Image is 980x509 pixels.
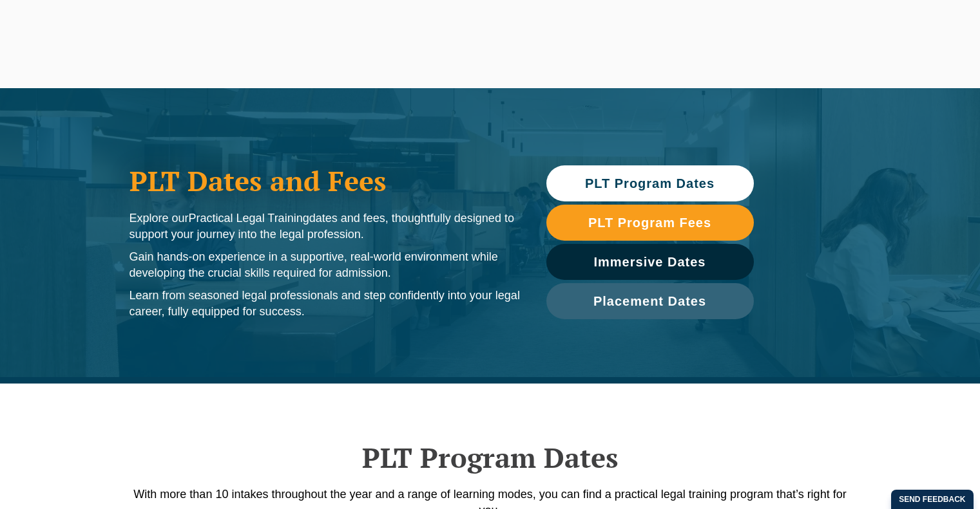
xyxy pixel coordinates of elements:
[546,283,754,319] a: Placement Dates
[546,205,754,241] a: PLT Program Fees
[585,177,715,190] span: PLT Program Dates
[588,216,711,229] span: PLT Program Fees
[130,249,521,281] p: Gain hands-on experience in a supportive, real-world environment while developing the crucial ski...
[123,441,858,474] h2: PLT Program Dates
[130,288,521,320] p: Learn from seasoned legal professionals and step confidently into your legal career, fully equipp...
[130,165,521,197] h1: PLT Dates and Fees
[546,165,754,201] a: PLT Program Dates
[130,210,521,243] p: Explore our dates and fees, thoughtfully designed to support your journey into the legal profession.
[594,255,706,268] span: Immersive Dates
[593,295,706,308] span: Placement Dates
[546,244,754,280] a: Immersive Dates
[189,212,309,225] span: Practical Legal Training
